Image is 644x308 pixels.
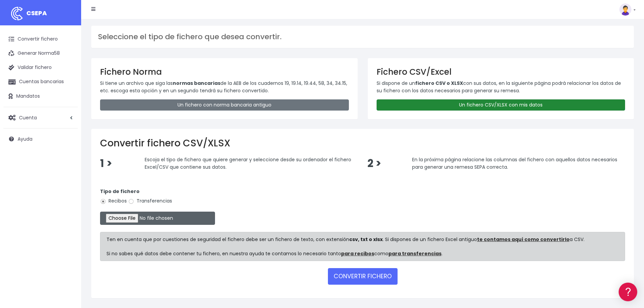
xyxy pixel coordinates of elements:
a: Perfiles de empresas [7,117,128,127]
div: Programadores [7,162,128,169]
a: Videotutoriales [7,106,128,117]
a: Generar Norma58 [3,46,78,61]
span: 1 > [100,156,112,171]
div: Convertir ficheros [7,75,128,81]
button: CONVERTIR FICHERO [328,268,398,284]
a: Formatos [7,86,128,96]
a: Un fichero con norma bancaria antiguo [100,99,349,111]
p: Si dispone de un con sus datos, en la siguiente página podrá relacionar los datos de su fichero c... [377,79,625,95]
div: Facturación [7,134,128,141]
a: Ayuda [3,132,78,146]
span: 2 > [367,156,381,171]
span: Escoja el tipo de fichero que quiere generar y seleccione desde su ordenador el fichero Excel/CSV... [145,156,351,170]
a: Convertir fichero [3,32,78,46]
strong: normas bancarias [173,80,220,87]
a: para transferencias [388,250,442,257]
a: General [7,145,128,156]
label: Transferencias [128,197,172,205]
a: Un fichero CSV/XLSX con mis datos [377,99,625,111]
img: profile [619,3,631,16]
a: API [7,173,128,183]
h3: Fichero Norma [100,67,349,77]
label: Recibos [100,197,127,205]
strong: csv, txt o xlsx [349,236,383,243]
span: En la próxima página relacione las columnas del fichero con aquellos datos necesarios para genera... [412,156,617,170]
button: Contáctanos [7,181,128,193]
span: CSEPA [26,9,47,17]
strong: Tipo de fichero [100,188,140,195]
a: Mandatos [3,89,78,103]
a: te contamos aquí como convertirlo [477,236,570,243]
div: Información general [7,47,128,53]
p: Si tiene un archivo que siga las de la AEB de los cuadernos 19, 19.14, 19.44, 58, 34, 34.15, etc.... [100,79,349,95]
a: Cuenta [3,111,78,125]
strong: fichero CSV o XLSX [415,80,463,87]
h2: Convertir fichero CSV/XLSX [100,138,625,149]
a: Validar fichero [3,61,78,75]
a: Problemas habituales [7,96,128,106]
a: POWERED BY ENCHANT [93,195,130,201]
a: Cuentas bancarias [3,75,78,89]
span: Ayuda [18,136,32,142]
img: logo [8,5,25,22]
h3: Seleccione el tipo de fichero que desea convertir. [98,32,627,41]
div: Ten en cuenta que por cuestiones de seguridad el fichero debe ser un fichero de texto, con extens... [100,232,625,261]
a: para recibos [341,250,374,257]
h3: Fichero CSV/Excel [377,67,625,77]
a: Información general [7,57,128,68]
span: Cuenta [19,114,37,121]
